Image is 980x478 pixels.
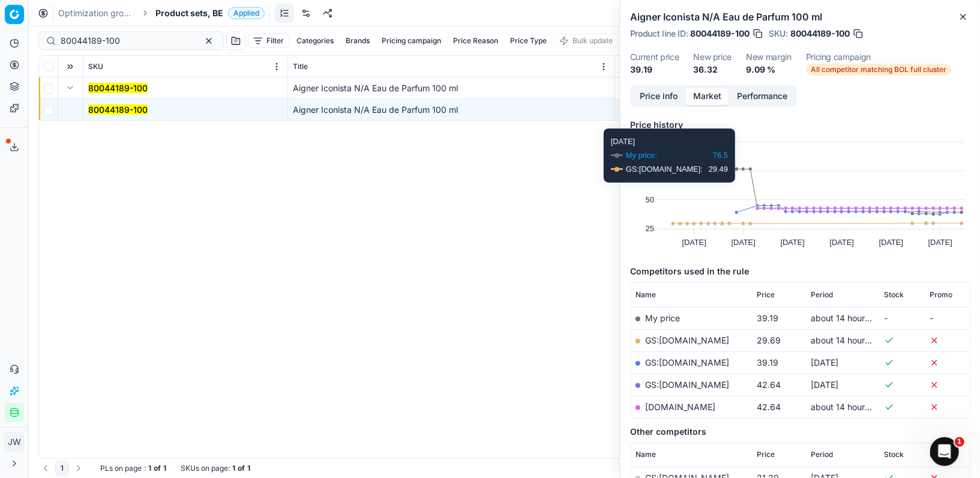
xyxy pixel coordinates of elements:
[930,450,952,459] span: Promo
[505,34,552,48] button: Price Type
[879,238,903,247] text: [DATE]
[811,313,886,323] span: about 14 hours ago
[71,461,86,476] button: Go to next page
[693,53,732,61] dt: New price
[746,64,792,76] dd: 9.09 %
[100,464,166,473] div: :
[811,450,833,459] span: Period
[232,464,235,473] strong: 1
[955,437,964,447] span: 1
[554,34,618,48] button: Bulk update
[729,88,795,105] button: Performance
[806,53,951,61] dt: Pricing campaign
[757,290,775,300] span: Price
[5,433,23,451] span: JW
[811,290,833,300] span: Period
[293,62,308,71] span: Title
[63,80,77,95] button: Expand
[811,335,886,345] span: about 14 hours ago
[732,238,756,247] text: [DATE]
[38,461,86,476] nav: pagination
[645,357,729,368] a: GS:[DOMAIN_NAME]
[690,28,750,40] span: 80044189-100
[811,380,838,390] span: [DATE]
[757,380,781,390] span: 42.64
[885,290,904,300] span: Stock
[645,402,715,412] a: [DOMAIN_NAME]
[55,461,69,476] button: 1
[646,224,654,233] text: 25
[5,432,24,452] button: JW
[63,59,77,74] button: Expand all
[930,437,959,466] iframe: Intercom live chat
[757,402,781,412] span: 42.64
[636,290,656,300] span: Name
[341,34,374,48] button: Brands
[630,265,970,277] h5: Competitors used in the rule
[757,450,775,459] span: Price
[228,7,265,19] span: Applied
[645,380,729,390] a: GS:[DOMAIN_NAME]
[630,10,970,24] h2: Aigner Iconista N/A Eau de Parfum 100 ml
[769,29,788,38] span: SKU :
[630,119,970,131] h5: Price history
[693,64,732,76] dd: 36.32
[928,238,952,247] text: [DATE]
[58,7,265,19] nav: breadcrumb
[88,82,148,94] button: 80044189-100
[630,426,970,438] h5: Other competitors
[448,34,503,48] button: Price Reason
[292,34,338,48] button: Categories
[630,29,688,38] span: Product line ID :
[830,238,854,247] text: [DATE]
[685,88,729,105] button: Market
[757,313,778,323] span: 39.19
[880,307,925,329] td: -
[885,450,904,459] span: Stock
[632,88,685,105] button: Price info
[811,402,886,412] span: about 14 hours ago
[247,464,250,473] strong: 1
[757,357,778,368] span: 39.19
[100,464,142,473] span: PLs on page
[38,461,53,476] button: Go to previous page
[154,464,161,473] strong: of
[248,34,289,48] button: Filter
[806,64,951,76] span: All competitor matching BOL full cluster
[630,64,679,76] dd: 39.19
[88,104,148,116] button: 80044189-100
[636,450,656,459] span: Name
[155,7,265,19] span: Product sets, BEApplied
[293,104,458,115] span: Aigner Iconista N/A Eau de Parfum 100 ml
[645,335,729,345] a: GS:[DOMAIN_NAME]
[642,137,654,146] text: 100
[811,357,838,368] span: [DATE]
[746,53,792,61] dt: New margin
[781,238,805,247] text: [DATE]
[377,34,446,48] button: Pricing campaign
[646,166,654,175] text: 75
[646,195,654,204] text: 50
[88,104,148,115] mark: 80044189-100
[163,464,166,473] strong: 1
[181,464,230,473] span: SKUs on page :
[925,307,970,329] td: -
[790,28,850,40] span: 80044189-100
[757,335,781,345] span: 29.69
[930,290,952,300] span: Promo
[293,83,458,93] span: Aigner Iconista N/A Eau de Parfum 100 ml
[58,7,135,19] a: Optimization groups
[645,313,680,323] span: My price
[238,464,245,473] strong: of
[682,238,706,247] text: [DATE]
[61,35,192,47] input: Search by SKU or title
[148,464,151,473] strong: 1
[88,62,103,71] span: SKU
[155,7,223,19] span: Product sets, BE
[630,53,679,61] dt: Current price
[88,83,148,93] mark: 80044189-100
